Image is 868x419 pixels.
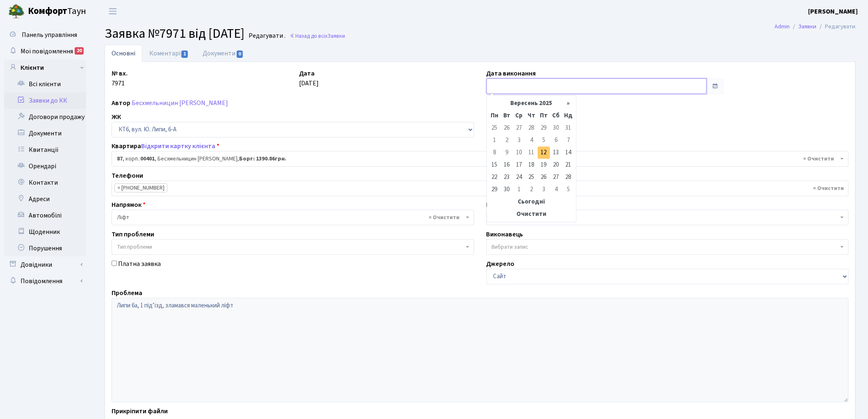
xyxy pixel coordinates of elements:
td: 15 [489,159,501,171]
label: Проблема [112,288,142,298]
a: Admin [775,22,790,31]
a: Заявки [799,22,817,31]
b: [PERSON_NAME] [809,7,858,16]
td: 12 [538,147,550,159]
a: Договори продажу [4,109,86,125]
label: Дата [299,69,315,78]
td: 4 [550,183,562,196]
b: 00401 [140,155,155,163]
nav: breadcrumb [763,18,868,35]
th: » [562,97,575,110]
th: Сб [550,110,562,122]
a: Відкрити картку клієнта [141,142,215,151]
td: 30 [501,183,513,196]
label: Дата виконання [487,69,536,78]
td: 29 [538,122,550,134]
td: 14 [562,147,575,159]
td: 5 [562,183,575,196]
th: Нд [562,110,575,122]
a: Заявки до КК [4,92,86,109]
td: 6 [550,134,562,147]
td: 9 [501,147,513,159]
label: Тип проблеми [112,229,154,239]
th: Ср [513,110,525,122]
span: Видалити всі елементи [804,155,834,163]
div: 7971 [105,69,293,94]
td: 27 [513,122,525,134]
span: Мої повідомлення [21,47,73,56]
td: 26 [501,122,513,134]
th: Сьогодні [489,196,575,208]
td: 2 [525,183,538,196]
label: Напрямок [112,200,146,210]
td: 28 [562,171,575,183]
a: Коментарі [142,45,196,62]
label: Автор [112,98,130,108]
label: Джерело [487,259,515,269]
label: ЖК [112,112,121,122]
td: 23 [501,171,513,183]
td: 28 [525,122,538,134]
span: Заявка №7971 від [DATE] [105,24,244,43]
label: № вх. [112,69,128,78]
td: 3 [538,183,550,196]
label: Прикріпити файли [112,406,168,416]
td: 11 [525,147,538,159]
a: Панель управління [4,27,86,43]
a: Довідники [4,256,86,273]
span: Панель управління [22,30,77,39]
a: Контакти [4,174,86,191]
a: Назад до всіхЗаявки [290,32,345,40]
a: Мої повідомлення20 [4,43,86,60]
a: Клієнти [4,60,86,76]
td: 19 [538,159,550,171]
span: 1 [181,50,188,58]
a: Повідомлення [4,273,86,289]
a: Бесхмельницин [PERSON_NAME] [132,98,228,108]
a: [PERSON_NAME] [809,7,858,16]
span: × [117,184,120,192]
th: Вересень 2025 [501,97,562,110]
td: 22 [489,171,501,183]
td: 26 [538,171,550,183]
td: 8 [489,147,501,159]
a: Квитанції [4,142,86,158]
span: Видалити всі елементи [813,184,844,192]
span: Вибрати запис [492,243,529,251]
span: Ліфт [117,213,464,222]
a: Орендарі [4,158,86,174]
th: Вт [501,110,513,122]
span: <b>87</b>, корп.: <b>00401</b>, Бесхмельницин Єгор Дмитрійович, <b>Борг: 1390.86грн.</b> [112,151,849,167]
td: 1 [513,183,525,196]
li: Редагувати [817,22,856,31]
td: 17 [513,159,525,171]
a: Щоденник [4,224,86,240]
img: logo.png [8,3,25,20]
td: 30 [550,122,562,134]
td: 10 [513,147,525,159]
span: Заявки [327,32,345,40]
td: 5 [538,134,550,147]
th: Пн [489,110,501,122]
b: 87 [117,155,123,163]
span: <b>87</b>, корп.: <b>00401</b>, Бесхмельницин Єгор Дмитрійович, <b>Борг: 1390.86грн.</b> [117,155,838,163]
td: 16 [501,159,513,171]
a: Адреси [4,191,86,207]
a: Документи [196,45,251,62]
small: Редагувати . [247,32,286,40]
td: 20 [550,159,562,171]
td: 18 [525,159,538,171]
td: 21 [562,159,575,171]
td: 7 [562,134,575,147]
a: Порушення [4,240,86,256]
span: Видалити всі елементи [429,213,460,222]
a: Основні [105,45,142,62]
td: 25 [489,122,501,134]
th: Пт [538,110,550,122]
td: 3 [513,134,525,147]
th: Чт [525,110,538,122]
label: Квартира [112,141,219,151]
span: Таун [28,5,86,18]
td: 25 [525,171,538,183]
td: 1 [489,134,501,147]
